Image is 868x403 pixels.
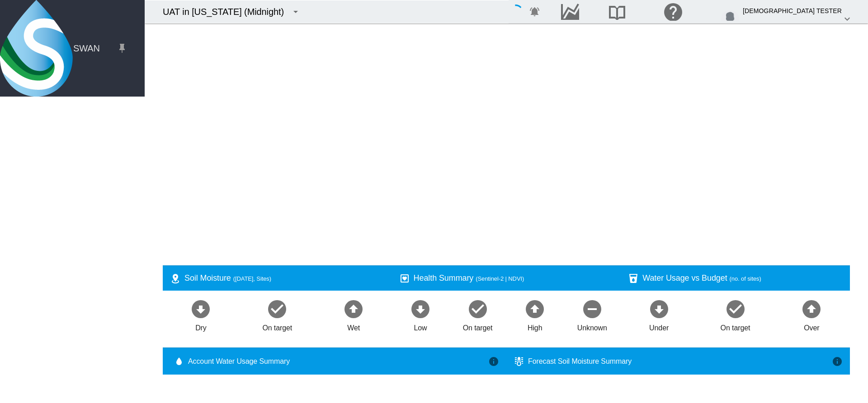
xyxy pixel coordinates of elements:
[290,6,301,17] md-icon: icon-menu-down
[832,356,843,367] md-icon: icon-information
[195,320,207,333] div: Dry
[725,298,746,320] md-icon: icon-checkbox-marked-circle
[233,275,271,282] span: ([DATE], Sites)
[721,10,739,28] img: profile.jpg
[266,298,288,320] md-icon: icon-checkbox-marked-circle
[488,356,499,367] md-icon: icon-information
[73,42,100,55] span: SWAN
[287,3,305,21] button: icon-menu-down
[842,14,853,24] md-icon: icon-chevron-down
[184,273,385,284] div: Soil Moisture
[721,320,750,333] div: On target
[117,43,127,54] md-icon: icon-pin
[463,320,493,333] div: On target
[170,273,181,284] md-icon: icon-map-marker-radius
[730,275,761,282] span: (no. of sites)
[804,320,819,333] div: Over
[801,298,822,320] md-icon: icon-arrow-up-bold-circle
[606,6,628,17] md-icon: Search the knowledge base
[648,298,670,320] md-icon: icon-arrow-down-bold-circle
[414,273,614,284] div: Health Summary
[174,356,184,367] md-icon: icon-water
[529,6,540,17] md-icon: icon-bell-ring
[528,357,832,366] div: Forecast Soil Moisture Summary
[524,298,546,320] md-icon: icon-arrow-up-bold-circle
[476,275,524,282] span: (Sentinel-2 | NDVI)
[190,298,212,320] md-icon: icon-arrow-down-bold-circle
[526,3,544,21] button: icon-bell-ring
[410,298,431,320] md-icon: icon-arrow-down-bold-circle
[343,298,364,320] md-icon: icon-arrow-up-bold-circle
[577,320,607,333] div: Unknown
[414,320,427,333] div: Low
[262,320,292,333] div: On target
[662,6,684,17] md-icon: Click here for help
[347,320,360,333] div: Wet
[188,357,488,366] span: Account Water Usage Summary
[163,5,284,18] div: UAT in [US_STATE] (Midnight)
[399,273,410,284] md-icon: icon-heart-box-outline
[528,320,542,333] div: High
[559,6,581,17] md-icon: Go to the Data Hub
[642,273,843,284] div: Water Usage vs Budget
[649,320,669,333] div: Under
[581,298,603,320] md-icon: icon-minus-circle
[718,3,855,21] button: [DEMOGRAPHIC_DATA] Tester icon-chevron-down
[467,298,489,320] md-icon: icon-checkbox-marked-circle
[743,3,842,19] div: [DEMOGRAPHIC_DATA] Tester
[628,273,639,284] md-icon: icon-cup-water
[514,356,524,367] md-icon: icon-thermometer-lines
